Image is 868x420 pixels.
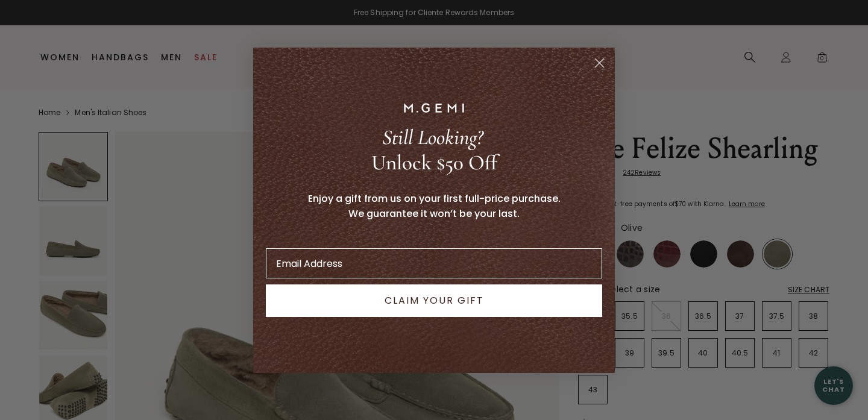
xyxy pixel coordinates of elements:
[382,125,483,150] span: Still Looking?
[308,192,561,221] span: Enjoy a gift from us on your first full-price purchase. We guarantee it won’t be your last.
[371,150,497,175] span: Unlock $50 Off
[266,248,602,278] input: Email Address
[266,284,602,317] button: CLAIM YOUR GIFT
[404,103,464,113] img: M.GEMI
[589,52,610,74] button: Close dialog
